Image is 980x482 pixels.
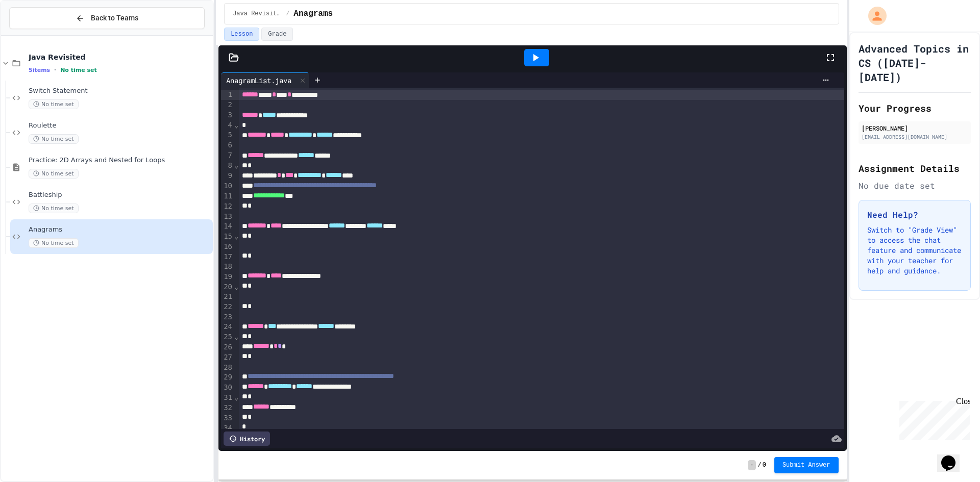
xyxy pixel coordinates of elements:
span: Fold line [234,232,239,240]
span: No time set [29,204,79,213]
span: Java Revisited [233,10,282,18]
h1: Advanced Topics in CS ([DATE]- [DATE]) [859,41,971,84]
div: 31 [221,393,234,403]
span: Practice: 2D Arrays and Nested for Loops [29,156,211,165]
div: 7 [221,150,234,161]
div: 29 [221,372,234,383]
div: My Account [857,4,889,28]
div: 15 [221,232,234,242]
span: No time set [29,169,79,179]
button: Lesson [224,28,259,41]
div: [EMAIL_ADDRESS][DOMAIN_NAME] [862,133,968,141]
div: 8 [221,161,234,171]
div: 32 [221,403,234,413]
span: Fold line [234,161,239,169]
span: Anagrams [293,8,333,20]
div: 30 [221,383,234,393]
div: No due date set [859,180,971,192]
div: 14 [221,221,234,232]
span: 5 items [29,67,50,73]
div: AnagramList.java [221,72,309,88]
span: / [286,10,289,18]
span: Switch Statement [29,87,211,95]
div: AnagramList.java [221,75,297,86]
div: [PERSON_NAME] [862,123,968,133]
button: Submit Answer [774,457,839,473]
div: 13 [221,212,234,222]
span: 0 [763,461,766,469]
span: No time set [29,99,79,109]
div: 33 [221,413,234,423]
div: History [224,432,270,446]
span: Fold line [234,333,239,341]
h2: Assignment Details [859,161,971,175]
div: 26 [221,342,234,352]
h3: Need Help? [867,209,962,221]
div: 24 [221,322,234,332]
div: 27 [221,352,234,363]
span: Submit Answer [782,461,830,469]
div: 20 [221,282,234,292]
p: Switch to "Grade View" to access the chat feature and communicate with your teacher for help and ... [867,225,962,276]
span: Fold line [234,283,239,291]
div: 2 [221,100,234,110]
iframe: chat widget [937,441,970,472]
div: 9 [221,171,234,181]
div: 28 [221,363,234,373]
span: Battleship [29,191,211,199]
div: 21 [221,292,234,302]
div: 23 [221,312,234,322]
div: Chat with us now!Close [4,4,70,65]
div: 1 [221,90,234,100]
span: No time set [29,238,79,248]
div: 3 [221,110,234,120]
span: Fold line [234,121,239,129]
span: Java Revisited [29,53,211,62]
span: - [748,460,755,470]
div: 6 [221,140,234,150]
div: 22 [221,302,234,312]
div: 5 [221,130,234,140]
button: Back to Teams [9,7,205,29]
span: Anagrams [29,225,211,234]
h2: Your Progress [859,101,971,115]
span: • [54,66,56,74]
span: No time set [29,134,79,144]
div: 11 [221,191,234,201]
div: 25 [221,332,234,342]
div: 10 [221,181,234,191]
div: 18 [221,262,234,272]
button: Grade [261,28,293,41]
div: 4 [221,120,234,131]
span: / [758,461,762,469]
div: 16 [221,242,234,252]
iframe: chat widget [895,397,970,440]
div: 34 [221,423,234,434]
span: Fold line [234,393,239,401]
div: 17 [221,252,234,262]
div: 12 [221,201,234,212]
span: Back to Teams [91,13,138,23]
div: 19 [221,272,234,282]
span: Roulette [29,121,211,130]
span: No time set [60,67,97,73]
